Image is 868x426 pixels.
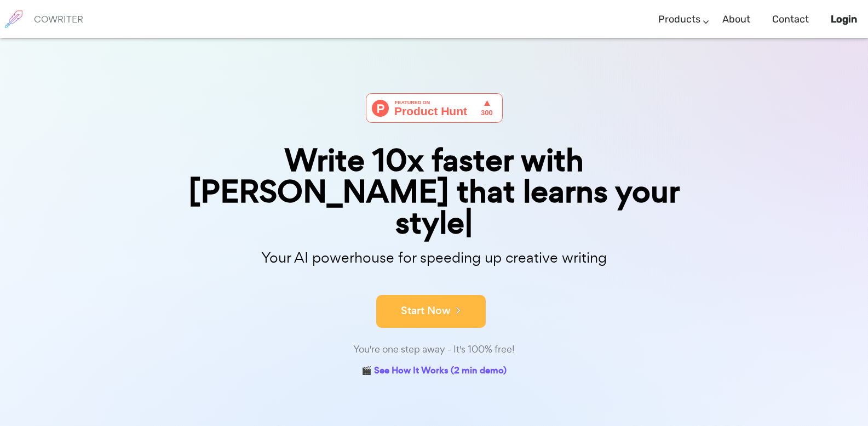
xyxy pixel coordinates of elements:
b: Login [831,13,857,25]
a: Login [831,3,857,36]
div: Write 10x faster with [PERSON_NAME] that learns your style [160,145,708,239]
div: You're one step away - It's 100% free! [160,342,708,357]
p: Your AI powerhouse for speeding up creative writing [160,246,708,270]
button: Start Now [376,295,486,328]
a: Contact [772,3,809,36]
a: Products [658,3,700,36]
img: Cowriter - Your AI buddy for speeding up creative writing | Product Hunt [366,93,503,123]
a: About [722,3,750,36]
a: 🎬 See How It Works (2 min demo) [361,363,507,380]
h6: COWRITER [34,14,83,24]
